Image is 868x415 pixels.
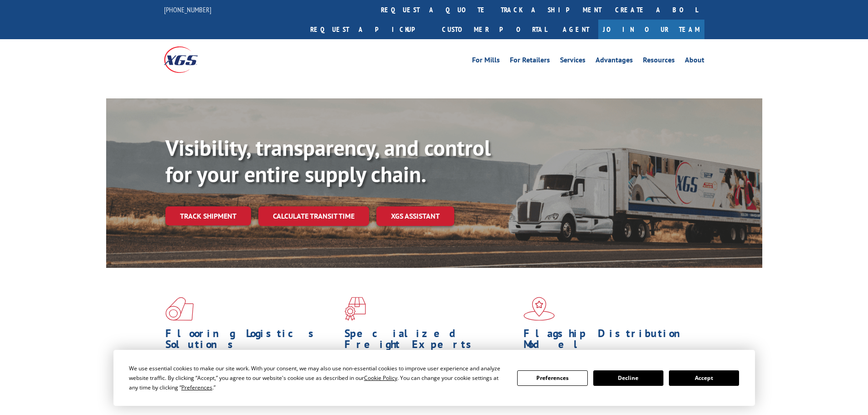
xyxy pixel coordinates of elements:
[181,384,212,391] span: Preferences
[165,297,194,321] img: xgs-icon-total-supply-chain-intelligence-red
[344,297,366,321] img: xgs-icon-focused-on-flooring-red
[303,20,435,39] a: Request a pickup
[165,328,338,354] h1: Flooring Logistics Solutions
[596,56,633,67] a: Advantages
[258,206,369,226] a: Calculate transit time
[113,350,755,406] div: Cookie Consent Prompt
[554,20,598,39] a: Agent
[669,370,739,386] button: Accept
[129,364,506,392] div: We use essential cookies to make our site work. With your consent, we may also use non-essential ...
[598,20,704,39] a: Join Our Team
[435,20,554,39] a: Customer Portal
[510,56,550,67] a: For Retailers
[164,5,211,14] a: [PHONE_NUMBER]
[165,206,251,225] a: Track shipment
[685,56,704,67] a: About
[524,297,555,321] img: xgs-icon-flagship-distribution-model-red
[344,328,517,354] h1: Specialized Freight Experts
[517,370,587,386] button: Preferences
[376,206,454,226] a: XGS ASSISTANT
[643,56,675,67] a: Resources
[472,56,500,67] a: For Mills
[364,374,397,382] span: Cookie Policy
[593,370,663,386] button: Decline
[560,56,586,67] a: Services
[165,133,491,188] b: Visibility, transparency, and control for your entire supply chain.
[524,328,696,354] h1: Flagship Distribution Model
